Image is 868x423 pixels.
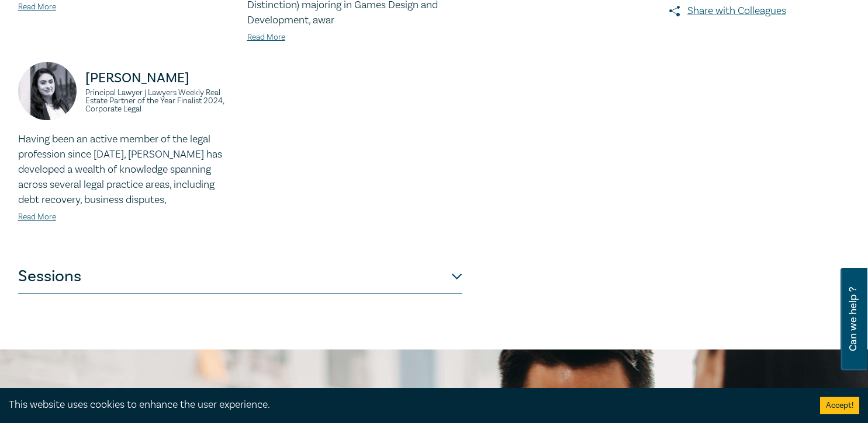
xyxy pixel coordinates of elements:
[85,69,233,88] p: [PERSON_NAME]
[820,397,859,414] button: Accept cookies
[605,4,850,19] a: Share with Colleagues
[18,259,462,294] button: Sessions
[848,275,859,363] span: Can we help ?
[18,212,56,222] a: Read More
[9,397,803,412] div: This website uses cookies to enhance the user experience.
[247,32,285,43] a: Read More
[18,62,77,120] img: https://s3.ap-southeast-2.amazonaws.com/leo-cussen-store-production-content/Contacts/Zohra%20Ali/...
[18,132,233,208] p: Having been an active member of the legal profession since [DATE], [PERSON_NAME] has developed a ...
[85,89,233,113] small: Principal Lawyer | Lawyers Weekly Real Estate Partner of the Year Finalist 2024, Corporate Legal
[18,2,56,12] a: Read More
